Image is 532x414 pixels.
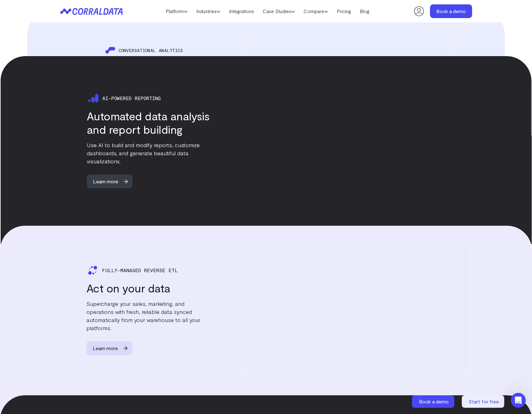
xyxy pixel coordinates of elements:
span: CONVERSATIONAL ANALYTICS [119,48,183,53]
a: Pricing [332,7,355,16]
span: Learn more [86,341,124,355]
a: Start for free [462,395,505,408]
span: Book a demo [419,398,449,404]
a: Book a demo [412,395,456,408]
a: Integrations [225,7,258,16]
a: Book a demo [430,4,472,18]
a: Blog [355,7,374,16]
span: Learn more [87,174,124,188]
p: Use AI to build and modify reports, customize dashboards, and generate beautiful data visualizati... [87,141,210,165]
a: Platform [161,7,192,16]
p: Supercharge your sales, marketing, and operations with fresh, reliable data synced automatically ... [86,300,210,332]
a: Learn more [87,174,138,188]
iframe: Intercom live chat [511,393,526,408]
span: Fully-managed Reverse Etl [102,267,178,273]
a: Compare [299,7,332,16]
a: Case Studies [258,7,299,16]
h3: Act on your data [86,281,210,295]
span: Ai-powered reporting [102,95,161,101]
span: Start for free [469,398,499,404]
a: Industries [192,7,225,16]
h3: Automated data analysis and report building [87,109,210,136]
a: Learn more [86,341,138,355]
